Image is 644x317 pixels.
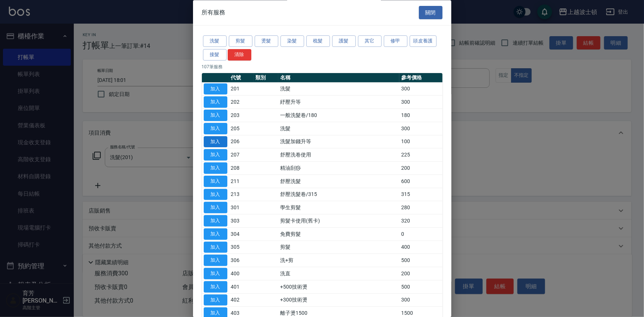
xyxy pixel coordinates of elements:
button: 加入 [204,294,227,306]
button: 加入 [204,97,227,108]
td: 201 [229,83,254,96]
th: 類別 [254,73,278,83]
button: 加入 [204,163,227,174]
td: 280 [399,201,442,214]
button: 加入 [204,216,227,227]
td: 180 [399,109,442,122]
td: 剪髮卡使用(舊卡) [278,214,399,228]
th: 代號 [229,73,254,83]
button: 加入 [204,268,227,280]
button: 其它 [358,36,382,47]
td: 304 [229,228,254,241]
td: 225 [399,148,442,162]
button: 加入 [204,110,227,121]
td: 舒壓洗髮卷/315 [278,188,399,201]
td: 306 [229,254,254,267]
button: 關閉 [419,6,442,20]
span: 所有服務 [202,9,225,16]
td: 305 [229,241,254,254]
td: 200 [399,162,442,175]
td: 300 [399,294,442,307]
button: 頭皮養護 [410,36,437,47]
td: 202 [229,96,254,109]
button: 梳髮 [306,36,330,47]
td: 300 [399,83,442,96]
td: 剪髮 [278,241,399,254]
td: 206 [229,135,254,149]
td: 400 [399,241,442,254]
th: 名稱 [278,73,399,83]
button: 加入 [204,83,227,95]
button: 加入 [204,255,227,266]
button: 加入 [204,281,227,293]
button: 加入 [204,149,227,161]
td: 600 [399,175,442,188]
button: 修甲 [384,36,407,47]
button: 加入 [204,189,227,200]
td: 401 [229,280,254,294]
td: 208 [229,162,254,175]
p: 107 筆服務 [202,63,442,70]
button: 加入 [204,242,227,253]
td: 500 [399,254,442,267]
td: 洗+剪 [278,254,399,267]
td: 舒壓洗髮 [278,175,399,188]
button: 剪髮 [229,36,252,47]
td: 203 [229,109,254,122]
td: 500 [399,280,442,294]
td: 0 [399,228,442,241]
td: 301 [229,201,254,214]
button: 接髮 [203,49,227,61]
td: +300技術燙 [278,294,399,307]
td: 紓壓升等 [278,96,399,109]
td: 洗髮加錢升等 [278,135,399,149]
button: 加入 [204,136,227,148]
td: 207 [229,148,254,162]
button: 加入 [204,176,227,187]
td: 300 [399,96,442,109]
button: 燙髮 [255,36,278,47]
td: 200 [399,267,442,280]
td: 免費剪髮 [278,228,399,241]
td: 洗髮 [278,122,399,135]
td: 洗髮 [278,83,399,96]
td: 211 [229,175,254,188]
td: 精油刮痧 [278,162,399,175]
button: 護髮 [332,36,356,47]
td: 402 [229,294,254,307]
td: 303 [229,214,254,228]
button: 加入 [204,202,227,214]
button: 加入 [204,228,227,240]
td: 學生剪髮 [278,201,399,214]
td: 320 [399,214,442,228]
td: 400 [229,267,254,280]
td: 100 [399,135,442,149]
td: 315 [399,188,442,201]
td: 213 [229,188,254,201]
td: +500技術燙 [278,280,399,294]
td: 300 [399,122,442,135]
button: 染髮 [280,36,304,47]
td: 205 [229,122,254,135]
td: 舒壓洗卷使用 [278,148,399,162]
button: 清除 [228,49,251,61]
td: 洗直 [278,267,399,280]
button: 加入 [204,123,227,134]
td: 一般洗髮卷/180 [278,109,399,122]
button: 洗髮 [203,36,227,47]
th: 參考價格 [399,73,442,83]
